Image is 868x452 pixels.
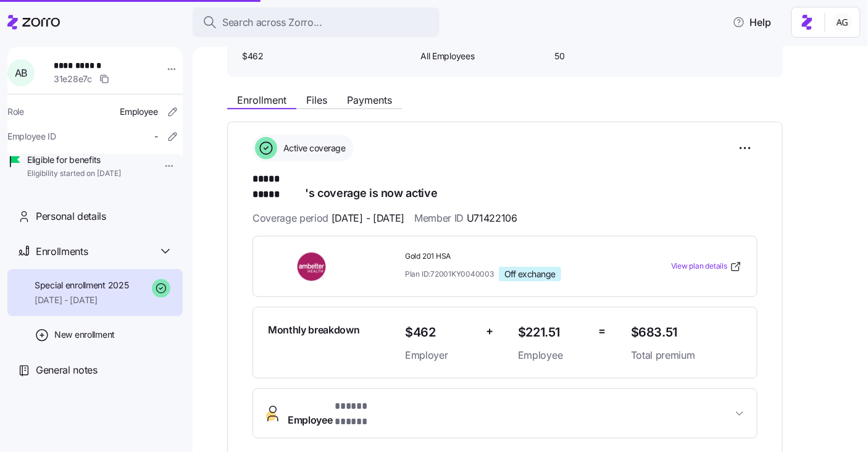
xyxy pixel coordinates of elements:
span: View plan details [671,261,727,272]
span: Active coverage [280,142,346,154]
span: Enrollments [36,244,88,259]
span: New enrollment [54,329,115,341]
span: Payments [347,95,392,105]
span: $462 [405,322,476,343]
span: Employee [288,399,393,429]
span: Enrollment [237,95,286,105]
span: All Employees [420,50,545,62]
span: $462 [242,50,411,62]
span: Employer [405,348,476,363]
span: $221.51 [518,322,589,343]
span: A B [15,68,27,78]
span: Eligible for benefits [27,154,121,166]
span: Files [306,95,327,105]
img: Ambetter [268,253,357,281]
span: 31e28e7c [54,73,92,85]
span: Role [7,106,24,118]
span: Total premium [631,348,742,363]
span: Off exchange [504,269,556,280]
span: = [599,322,606,340]
span: 50 [554,50,678,62]
h1: 's coverage is now active [252,172,757,201]
span: Employee ID [7,130,56,143]
span: Member ID [414,211,517,226]
span: Help [733,15,772,30]
span: - [154,130,158,143]
span: Employee [120,106,158,118]
a: View plan details [671,261,742,273]
span: [DATE] - [DATE] [332,211,404,226]
span: $683.51 [631,322,742,343]
span: Monthly breakdown [268,322,360,338]
span: Eligibility started on [DATE] [27,169,121,179]
span: Gold 201 HSA [405,251,621,262]
span: Plan ID: 72001KY0040003 [405,269,494,279]
span: General notes [36,362,98,378]
button: Help [723,10,782,35]
span: [DATE] - [DATE] [35,294,129,306]
span: + [486,322,493,340]
span: U71422106 [467,211,517,226]
span: Coverage period [252,211,404,226]
span: Employee [518,348,589,363]
img: 5fc55c57e0610270ad857448bea2f2d5 [833,12,853,32]
button: Search across Zorro... [193,7,440,37]
span: Personal details [36,209,106,224]
span: Special enrollment 2025 [35,279,129,291]
span: Search across Zorro... [222,15,322,30]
